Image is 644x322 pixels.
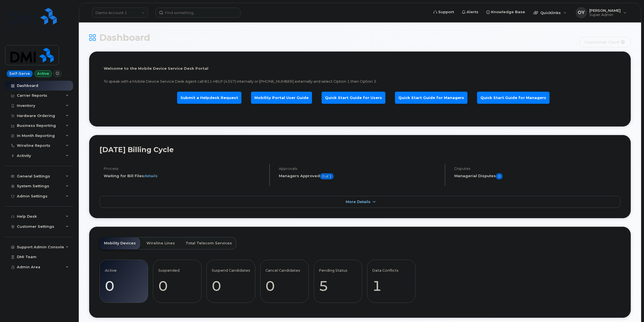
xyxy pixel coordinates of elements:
[320,173,334,179] span: 0 of 1
[372,263,410,300] a: Data Conflicts 1
[144,174,158,178] a: details
[319,263,357,300] a: Pending Status 5
[580,37,631,47] button: Customer Card
[181,237,236,249] a: Total Telecom Services
[105,263,143,300] a: Active 0
[89,33,577,42] h1: Dashboard
[454,173,620,179] h5: Managerial Disputes
[142,237,179,249] a: Wireline Lines
[454,166,620,171] h4: Disputes
[477,92,550,104] a: Quick Start Guide for Managers
[104,79,616,84] p: To speak with a Mobile Device Service Desk Agent call 811-HELP (4357) internally or [PHONE_NUMBER...
[104,66,616,71] p: Welcome to the Mobile Device Service Desk Portal
[100,237,140,249] a: Mobility Devices
[496,173,503,179] span: 0
[212,263,250,300] a: Suspend Candidates 0
[395,92,467,104] a: Quick Start Guide for Managers
[265,263,303,300] a: Cancel Candidates 0
[104,166,265,171] h4: Process
[251,92,312,104] a: Mobility Portal User Guide
[346,200,370,204] span: More Details
[158,263,196,300] a: Suspended 0
[177,92,241,104] a: Submit a Helpdesk Request
[104,173,265,179] li: Waiting for Bill Files
[279,166,440,171] h4: Approvals
[322,92,385,104] a: Quick Start Guide for Users
[279,173,440,179] h5: Managers Approved
[100,145,620,154] h2: [DATE] Billing Cycle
